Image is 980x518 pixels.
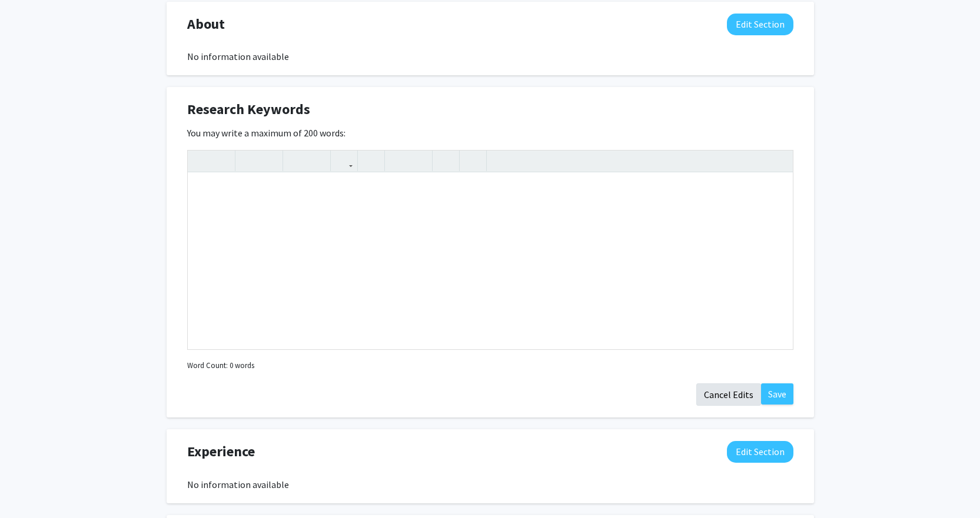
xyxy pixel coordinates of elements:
[334,151,354,171] button: Link
[361,151,381,171] button: Insert Image
[408,151,429,171] button: Ordered list
[187,99,310,120] span: Research Keywords
[769,151,790,171] button: Fullscreen
[238,151,259,171] button: Strong (Ctrl + B)
[388,151,408,171] button: Unordered list
[211,151,232,171] button: Redo (Ctrl + Y)
[187,360,254,371] small: Word Count: 0 words
[9,465,50,509] iframe: Chat
[259,151,280,171] button: Emphasis (Ctrl + I)
[307,151,327,171] button: Subscript
[191,151,211,171] button: Undo (Ctrl + Z)
[188,173,793,349] div: Note to users with screen readers: Please deactivate our accessibility plugin for this page as it...
[187,126,346,140] label: You may write a maximum of 200 words:
[696,383,761,406] button: Cancel Edits
[463,151,483,171] button: Insert horizontal rule
[187,14,225,35] span: About
[436,151,456,171] button: Remove format
[187,477,793,492] div: No information available
[187,49,793,64] div: No information available
[187,441,255,462] span: Experience
[286,151,307,171] button: Superscript
[761,383,793,405] button: Save
[727,441,793,463] button: Edit Experience
[727,14,793,35] button: Edit About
